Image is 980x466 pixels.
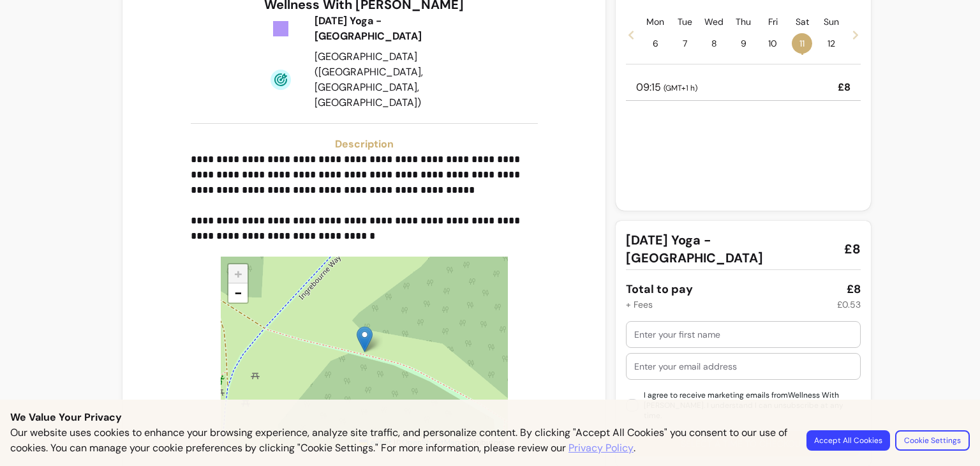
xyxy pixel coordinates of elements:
div: [GEOGRAPHIC_DATA] ([GEOGRAPHIC_DATA], [GEOGRAPHIC_DATA], [GEOGRAPHIC_DATA]) [315,49,477,110]
span: 11 [792,33,812,54]
p: £8 [838,80,850,95]
p: Thu [736,15,751,28]
a: Zoom out [228,283,248,303]
span: 9 [733,33,754,54]
span: 7 [674,33,695,54]
span: 6 [645,33,665,54]
a: Zoom in [228,264,248,283]
p: Mon [646,15,664,28]
img: Tickets Icon [271,19,291,39]
p: 09:15 [636,80,697,95]
button: Cookie Settings [895,430,970,451]
span: • [801,47,804,60]
div: [DATE] Yoga - [GEOGRAPHIC_DATA] [315,13,477,44]
span: 12 [821,33,842,54]
span: £8 [844,240,861,258]
p: Fri [768,15,778,28]
button: Accept All Cookies [806,430,890,451]
p: We Value Your Privacy [10,410,970,425]
span: − [234,283,242,302]
span: [DATE] Yoga - [GEOGRAPHIC_DATA] [626,231,834,267]
p: Sat [796,15,809,28]
img: Wellness With Shadeyah [357,326,373,352]
input: Enter your first name [634,328,852,341]
input: Enter your email address [634,360,852,373]
span: + [234,264,242,283]
p: Tue [678,15,692,28]
span: ( GMT+1 h ) [664,83,697,93]
h3: Description [191,137,538,152]
div: £0.53 [837,298,861,311]
div: + Fees [626,298,653,311]
div: £8 [847,280,861,298]
p: Sun [824,15,839,28]
p: Our website uses cookies to enhance your browsing experience, analyze site traffic, and personali... [10,425,791,456]
div: Total to pay [626,280,693,298]
p: Wed [704,15,724,28]
span: 10 [762,33,783,54]
span: 8 [704,33,724,54]
a: Privacy Policy [568,440,634,456]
